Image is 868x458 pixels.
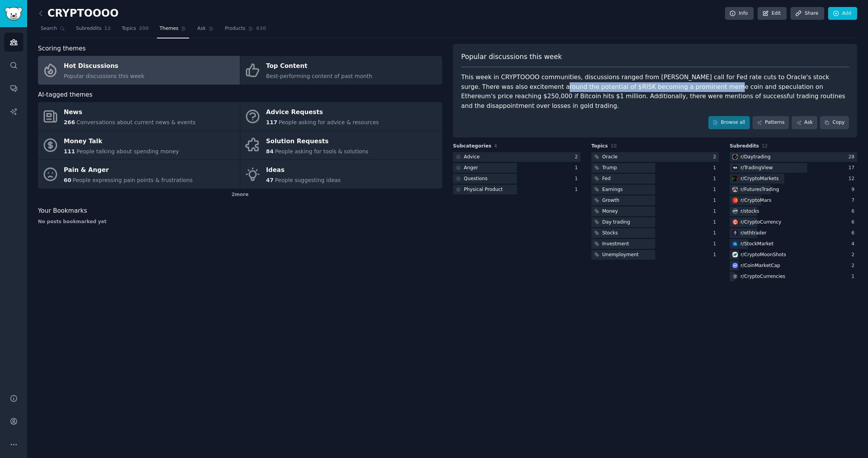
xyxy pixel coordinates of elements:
[160,25,179,32] span: Themes
[266,119,277,125] span: 117
[741,230,766,237] div: r/ ethtrader
[591,185,719,194] a: Earnings1
[741,252,786,258] div: r/ CryptoMoonShots
[591,196,719,205] a: Growth1
[602,154,618,161] div: Oracle
[591,217,719,227] a: Day trading1
[64,60,145,73] div: Hot Discussions
[758,7,787,20] a: Edit
[753,116,789,129] a: Patterns
[851,252,857,258] div: 2
[851,186,857,193] div: 9
[730,272,857,281] a: CryptoCurrenciesr/CryptoCurrencies1
[64,106,196,119] div: News
[741,219,781,226] div: r/ CryptoCurrency
[851,219,857,226] div: 6
[851,273,857,280] div: 1
[730,217,857,227] a: CryptoCurrencyr/CryptoCurrency6
[828,7,857,20] a: Add
[848,165,857,172] div: 17
[73,23,114,38] a: Subreddits12
[256,25,266,32] span: 630
[713,241,719,248] div: 1
[575,186,580,193] div: 1
[741,165,773,172] div: r/ TradingView
[64,135,179,147] div: Money Talk
[266,164,341,177] div: Ideas
[591,239,719,249] a: Investment1
[76,25,102,32] span: Subreddits
[602,165,617,172] div: Trump
[453,163,580,173] a: Anger1
[741,186,779,193] div: r/ FuturesTrading
[266,148,274,154] span: 84
[732,252,738,257] img: CryptoMoonShots
[732,241,738,246] img: StockMarket
[591,228,719,238] a: Stocks1
[41,25,57,32] span: Search
[851,241,857,248] div: 4
[591,152,719,162] a: Oracle2
[730,196,857,205] a: CryptoMarsr/CryptoMars7
[453,185,580,194] a: Physical Product1
[38,44,86,54] span: Scoring themes
[38,90,93,100] span: AI-tagged themes
[64,73,145,79] span: Popular discussions this week
[275,177,341,183] span: People suggesting ideas
[122,25,136,32] span: Topics
[38,56,240,85] a: Hot DiscussionsPopular discussions this week
[713,175,719,182] div: 1
[602,208,618,215] div: Money
[851,262,857,269] div: 2
[266,73,372,79] span: Best-performing content of past month
[602,186,623,193] div: Earnings
[266,106,379,119] div: Advice Requests
[222,23,269,38] a: Products630
[38,206,87,216] span: Your Bookmarks
[72,177,193,183] span: People expressing pain points & frustrations
[602,241,629,248] div: Investment
[730,228,857,238] a: ethtraderr/ethtrader6
[820,116,849,129] button: Copy
[741,154,770,161] div: r/ Daytrading
[730,152,857,162] a: Daytradingr/Daytrading28
[725,7,754,20] a: Info
[64,148,75,154] span: 111
[195,23,217,38] a: Ask
[139,25,149,32] span: 200
[730,261,857,271] a: CoinMarketCapr/CoinMarketCap2
[611,143,617,149] span: 10
[851,230,857,237] div: 6
[741,262,780,269] div: r/ CoinMarketCap
[38,102,240,131] a: News266Conversations about current news & events
[792,116,817,129] a: Ask
[64,177,71,183] span: 60
[575,165,580,172] div: 1
[732,219,738,225] img: CryptoCurrency
[713,252,719,258] div: 1
[453,143,491,150] span: Subcategories
[730,185,857,194] a: FuturesTradingr/FuturesTrading9
[240,160,442,189] a: Ideas47People suggesting ideas
[741,241,773,248] div: r/ StockMarket
[38,189,442,201] div: 2 more
[732,263,738,268] img: CoinMarketCap
[762,143,768,149] span: 12
[64,119,75,125] span: 266
[279,119,379,125] span: People asking for advice & resources
[730,239,857,249] a: StockMarketr/StockMarket4
[76,148,179,154] span: People talking about spending money
[461,52,562,62] span: Popular discussions this week
[591,143,608,150] span: Topics
[732,208,738,214] img: stocks
[741,208,759,215] div: r/ stocks
[713,219,719,226] div: 1
[38,23,68,38] a: Search
[453,174,580,184] a: Questions1
[708,116,750,129] a: Browse all
[713,186,719,193] div: 1
[602,197,619,204] div: Growth
[713,230,719,237] div: 1
[848,175,857,182] div: 12
[38,131,240,160] a: Money Talk111People talking about spending money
